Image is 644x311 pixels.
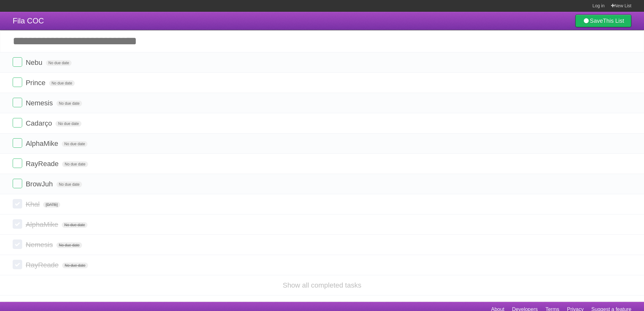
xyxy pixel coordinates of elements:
[43,202,60,208] span: [DATE]
[13,159,22,168] label: Done
[56,101,82,106] span: No due date
[575,15,631,27] a: SaveThis List
[13,179,22,188] label: Done
[26,119,54,127] span: Cadarço
[13,16,44,25] span: Fila COC
[13,260,22,269] label: Done
[62,263,88,268] span: No due date
[56,182,82,187] span: No due date
[62,141,87,147] span: No due date
[26,200,41,208] span: Khal
[62,161,88,167] span: No due date
[13,138,22,148] label: Done
[62,222,87,228] span: No due date
[26,79,47,87] span: Prince
[603,18,624,24] b: This List
[13,219,22,229] label: Done
[13,78,22,87] label: Done
[26,59,44,66] span: Nebu
[49,80,75,86] span: No due date
[13,57,22,67] label: Done
[26,241,54,249] span: Nemesis
[55,121,81,127] span: No due date
[26,99,54,107] span: Nemesis
[13,118,22,128] label: Done
[26,140,60,147] span: AlphaMike
[26,160,60,168] span: RayReade
[26,221,60,228] span: AlphaMike
[56,242,82,248] span: No due date
[13,239,22,249] label: Done
[26,180,54,188] span: BrowJuh
[26,261,60,269] span: RayReade
[46,60,72,66] span: No due date
[283,281,361,289] a: Show all completed tasks
[13,199,22,208] label: Done
[13,98,22,107] label: Done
